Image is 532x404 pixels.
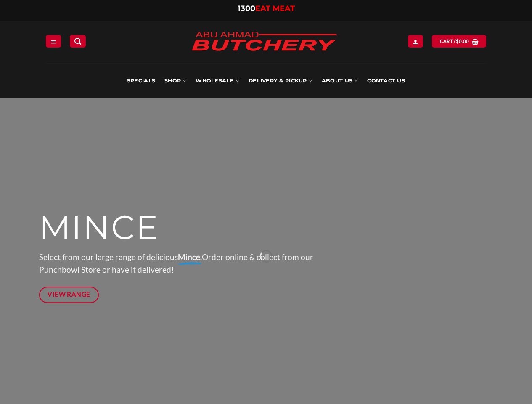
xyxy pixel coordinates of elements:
span: View Range [48,289,90,300]
a: Search [70,35,86,47]
a: Contact Us [367,63,405,98]
a: Wholesale [196,63,239,98]
a: About Us [322,63,358,98]
span: Cart / [440,37,469,45]
a: View cart [432,35,486,47]
a: 1300EAT MEAT [238,4,295,13]
a: Login [408,35,423,47]
img: Abu Ahmad Butchery [184,26,344,58]
a: Delivery & Pickup [249,63,312,98]
a: Menu [46,35,61,47]
strong: Mince. [178,252,202,262]
span: MINCE [39,207,159,248]
a: Specials [127,63,155,98]
a: SHOP [164,63,186,98]
span: EAT MEAT [255,4,295,13]
span: $ [456,37,459,45]
bdi: 0.00 [456,38,469,44]
span: 1300 [238,4,255,13]
span: Select from our large range of delicious Order online & collect from our Punchbowl Store or have ... [39,252,313,275]
a: View Range [39,287,99,303]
